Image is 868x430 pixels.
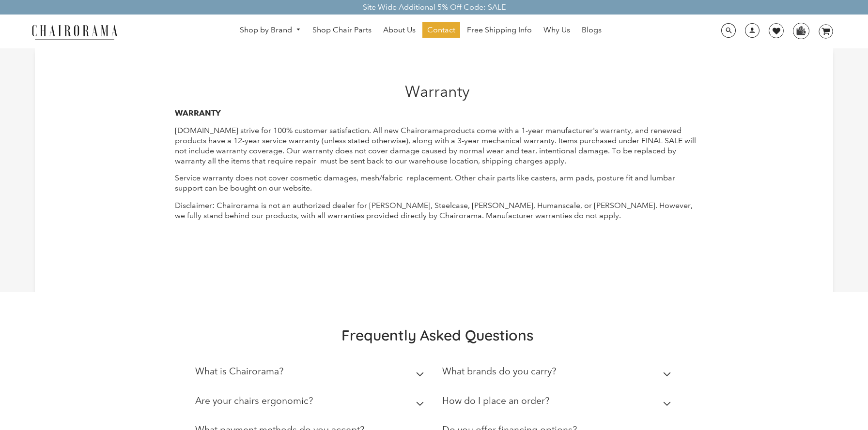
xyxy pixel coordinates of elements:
[195,395,313,406] h2: Are your chairs ergonomic?
[462,22,537,38] a: Free Shipping Info
[582,25,602,35] span: Blogs
[442,388,675,418] summary: How do I place an order?
[442,359,675,388] summary: What brands do you carry?
[235,23,306,38] a: Shop by Brand
[539,22,575,38] a: Why Us
[26,23,123,40] img: chairorama
[442,395,549,406] h2: How do I place an order?
[308,22,376,38] a: Shop Chair Parts
[195,388,428,418] summary: Are your chairs ergonomic?
[175,108,700,251] div: Disclaimer: Chairorama is not an authorized dealer for [PERSON_NAME], Steelcase, [PERSON_NAME], H...
[467,25,532,35] span: Free Shipping Info
[175,126,700,166] p: . Items purchased under FINAL SALE will not include warranty coverage. Our warranty does not cove...
[442,366,556,377] h2: What brands do you carry?
[175,173,700,193] p: Service warranty does not cover cosmetic damages, mesh/fabric replacement. Other chair parts like...
[175,82,700,101] h1: Warranty
[195,359,428,388] summary: What is Chairorama?
[793,23,808,38] img: WhatsApp_Image_2024-07-12_at_16.23.01.webp
[577,22,606,38] a: Blogs
[406,126,443,135] span: hairorama
[378,22,420,38] a: About Us
[427,25,455,35] span: Contact
[312,25,372,35] span: Shop Chair Parts
[195,326,680,344] h2: Frequently Asked Questions
[543,25,570,35] span: Why Us
[422,22,460,38] a: Contact
[195,366,283,377] h2: What is Chairorama?
[383,25,416,35] span: About Us
[175,108,221,118] strong: WARRANTY
[175,126,682,145] span: [DOMAIN_NAME] strive for 100% customer satisfaction. All new C products come with a 1-year manufa...
[164,22,677,40] nav: DesktopNavigation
